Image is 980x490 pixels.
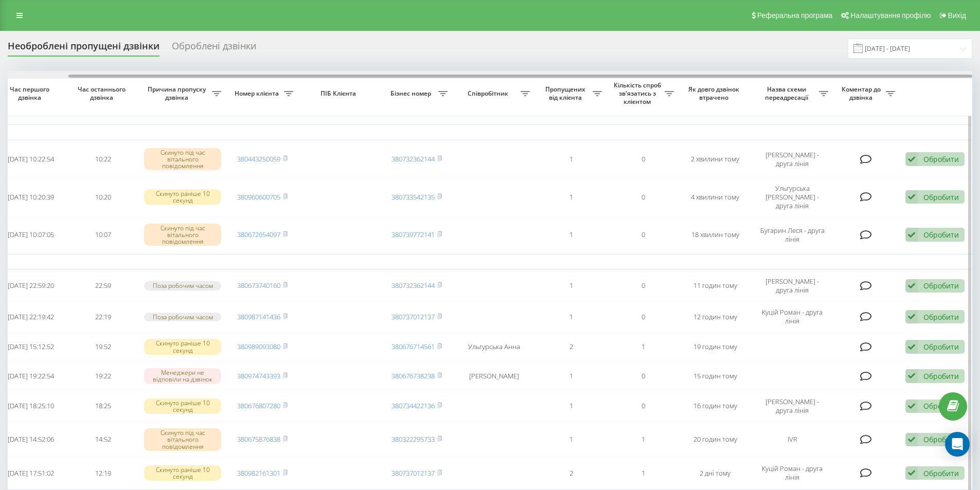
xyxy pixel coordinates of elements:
[237,312,280,321] a: 380987141436
[144,428,221,451] div: Скинуто під час вітального повідомлення
[144,339,221,354] div: Скинуто раніше 10 секунд
[679,271,751,300] td: 11 годин тому
[144,368,221,384] div: Менеджери не відповіли на дзвінок
[923,342,959,352] div: Обробити
[679,142,751,176] td: 2 хвилини тому
[923,281,959,291] div: Обробити
[67,459,139,487] td: 12:19
[751,459,833,487] td: Куцій Роман - друга лінія
[144,281,221,290] div: Поза робочим часом
[67,362,139,390] td: 19:22
[391,312,435,321] a: 380737012137
[391,192,435,202] a: 380733542135
[687,85,743,101] span: Як довго дзвінок втрачено
[67,423,139,457] td: 14:52
[535,333,607,360] td: 2
[237,342,280,351] a: 380989093080
[607,271,679,300] td: 0
[607,362,679,390] td: 0
[453,333,535,360] td: Ульгурська Анна
[751,178,833,216] td: Ульгурська [PERSON_NAME] - друга лінія
[751,142,833,176] td: [PERSON_NAME] - друга лінія
[67,333,139,360] td: 19:52
[923,434,959,444] div: Обробити
[607,142,679,176] td: 0
[67,392,139,421] td: 18:25
[237,401,280,410] a: 380676807280
[453,362,535,390] td: [PERSON_NAME]
[535,178,607,216] td: 1
[923,401,959,411] div: Обробити
[144,398,221,414] div: Скинуто раніше 10 секунд
[237,371,280,380] a: 380974743393
[751,423,833,457] td: IVR
[307,89,372,98] span: ПІБ Клієнта
[540,85,593,101] span: Пропущених від клієнта
[67,302,139,331] td: 22:19
[237,468,280,478] a: 380982161301
[679,362,751,390] td: 15 годин тому
[391,371,435,380] a: 380676738238
[237,281,280,290] a: 380673740160
[923,371,959,381] div: Обробити
[612,81,665,105] span: Кількість спроб зв'язатись з клієнтом
[945,432,970,457] div: Open Intercom Messenger
[458,89,521,98] span: Співробітник
[923,230,959,240] div: Обробити
[172,41,256,57] div: Оброблені дзвінки
[144,224,221,246] div: Скинуто під час вітального повідомлення
[144,189,221,205] div: Скинуто раніше 10 секунд
[237,154,280,164] a: 380443250059
[948,11,966,20] span: Вихід
[839,85,886,101] span: Коментар до дзвінка
[391,281,435,290] a: 380732362144
[535,392,607,421] td: 1
[751,218,833,252] td: Бугарин Леся - друга лінія
[144,148,221,171] div: Скинуто під час вітального повідомлення
[607,392,679,421] td: 0
[679,392,751,421] td: 16 годин тому
[679,333,751,360] td: 19 годин тому
[67,218,139,252] td: 10:07
[607,423,679,457] td: 1
[607,218,679,252] td: 0
[237,192,280,202] a: 380960600705
[67,178,139,216] td: 10:20
[391,342,435,351] a: 380676714561
[751,392,833,421] td: [PERSON_NAME] - друга лінія
[751,271,833,300] td: [PERSON_NAME] - друга лінія
[679,459,751,487] td: 2 дні тому
[757,11,833,20] span: Реферальна програма
[391,401,435,410] a: 380734422136
[923,312,959,322] div: Обробити
[679,178,751,216] td: 4 хвилини тому
[67,142,139,176] td: 10:22
[75,85,131,101] span: Час останнього дзвінка
[751,302,833,331] td: Куцій Роман - друга лінія
[386,89,438,98] span: Бізнес номер
[67,271,139,300] td: 22:59
[535,218,607,252] td: 1
[850,11,931,20] span: Налаштування профілю
[391,468,435,478] a: 380737012137
[535,142,607,176] td: 1
[535,302,607,331] td: 1
[607,178,679,216] td: 0
[391,434,435,444] a: 380322295733
[8,41,159,57] div: Необроблені пропущені дзвінки
[535,459,607,487] td: 2
[607,333,679,360] td: 1
[144,85,212,101] span: Причина пропуску дзвінка
[535,362,607,390] td: 1
[231,89,284,98] span: Номер клієнта
[679,218,751,252] td: 18 хвилин тому
[3,85,59,101] span: Час першого дзвінка
[607,459,679,487] td: 1
[923,468,959,478] div: Обробити
[144,465,221,481] div: Скинуто раніше 10 секунд
[923,192,959,202] div: Обробити
[923,154,959,164] div: Обробити
[607,302,679,331] td: 0
[391,230,435,239] a: 380739772141
[679,302,751,331] td: 12 годин тому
